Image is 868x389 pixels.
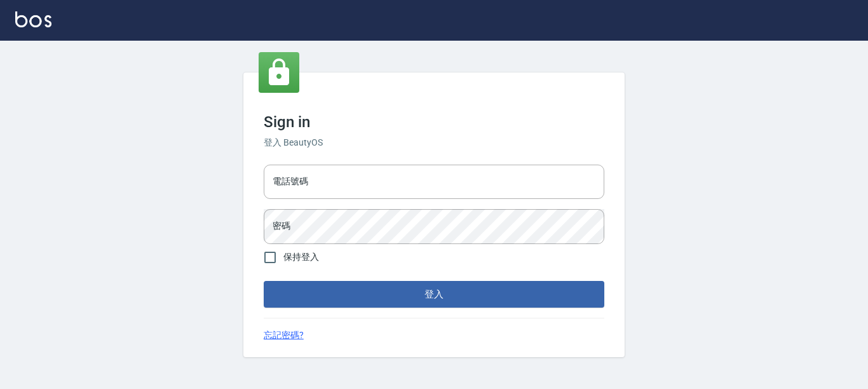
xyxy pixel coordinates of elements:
[264,113,604,131] h3: Sign in
[264,136,604,149] h6: 登入 BeautyOS
[264,281,604,308] button: 登入
[283,250,319,264] span: 保持登入
[264,329,304,342] a: 忘記密碼?
[15,11,51,27] img: Logo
